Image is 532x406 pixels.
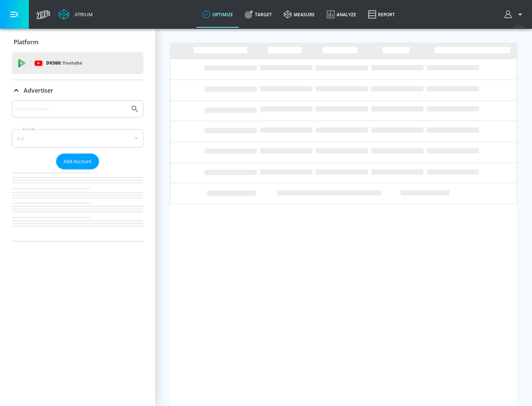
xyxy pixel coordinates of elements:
label: Sort By [21,127,37,131]
nav: list of Advertiser [12,169,143,241]
div: Advertiser [12,100,143,241]
span: Add Account [64,157,92,166]
input: Search by name [15,104,127,114]
p: Advertiser [24,86,53,94]
a: Report [362,1,401,28]
a: Analyze [321,1,362,28]
p: Youtube [62,59,82,67]
button: Add Account [56,154,99,169]
div: Advertiser [12,80,143,101]
div: A-Z [12,129,143,148]
span: v 4.25.4 [514,24,525,28]
p: DV360: [46,59,82,67]
div: Platform [12,32,143,52]
a: Atrium [58,9,93,20]
p: Platform [14,38,38,46]
div: Atrium [72,11,93,18]
a: measure [278,1,321,28]
div: DV360: Youtube [12,52,143,74]
a: Target [239,1,278,28]
a: optimize [197,1,239,28]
